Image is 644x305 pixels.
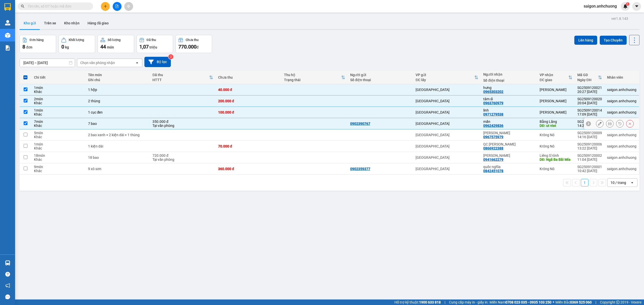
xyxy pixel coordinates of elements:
div: SG2509120010 [577,120,602,124]
div: Nhân viên [607,75,636,79]
div: Liêng S’rônh [540,154,572,158]
div: Đơn hàng [30,38,44,42]
span: 44 [100,44,106,50]
div: [GEOGRAPHIC_DATA] [416,144,478,148]
span: saigon.anhchuong [580,3,621,9]
span: Cung cấp máy in - giấy in: [449,299,488,305]
span: 770.000 [178,44,196,50]
div: mẩn [483,120,535,124]
div: 14:16 [DATE] [577,135,602,139]
span: 1 [627,2,628,6]
span: 0 [61,44,64,50]
div: 0965303202 [483,90,503,94]
div: 1 hộp [88,88,148,92]
img: logo-vxr [4,3,11,11]
div: Mã GD [577,73,598,77]
div: Sửa đơn hàng [596,120,603,127]
img: warehouse-icon [5,260,10,266]
div: saigon.anhchuong [607,99,636,103]
button: Tạo Chuyến [600,36,627,45]
div: 360.000 đ [218,167,279,171]
div: ĐC lấy [416,78,474,82]
span: search [21,5,24,8]
div: saigon.anhchuong [607,110,636,114]
div: ĐC giao [540,78,568,82]
div: Tên món [88,73,148,77]
div: 0866922388 [483,146,503,150]
strong: 1900 633 818 [419,300,441,304]
div: [GEOGRAPHIC_DATA] [416,122,478,126]
span: Miền Nam [490,299,551,305]
span: Miền Bắc [555,299,592,305]
div: tâm sĩ [483,97,535,101]
svg: open [135,61,139,65]
span: file-add [115,5,119,8]
span: Hỗ trợ kỹ thuật: [394,299,441,305]
div: VP gửi [416,73,474,77]
div: Khác [34,112,83,116]
div: Krông Nô [540,167,572,171]
span: | [445,299,445,305]
div: 1 món [34,108,83,112]
div: QC Thanh Binh [483,142,535,146]
div: hưng [483,86,535,90]
div: VP nhận [540,73,568,77]
div: DĐ: Ngã Ba Bãi Mía [540,158,572,162]
button: Đơn hàng8đơn [20,35,56,53]
div: Khác [34,101,83,105]
div: thanh tùng [483,131,535,135]
button: Hàng đã giao [84,17,113,29]
div: saigon.anhchuong [607,156,636,160]
div: 20:27 [DATE] [577,90,602,94]
button: plus [101,2,110,11]
th: Toggle SortBy [150,71,216,84]
button: caret-down [632,2,641,11]
div: Anh Tuấn [483,154,535,158]
span: message [5,294,10,299]
div: 0902390767 [350,122,370,126]
div: Chưa thu [218,75,279,79]
span: notification [5,283,10,288]
div: Krông Nô [540,144,572,148]
div: Chọn văn phòng nhận [80,60,115,65]
div: 200.000 đ [218,99,279,103]
div: 0963760979 [483,101,503,105]
div: Ghi chú [88,78,148,82]
div: Khối lượng [69,38,84,42]
img: warehouse-icon [5,33,10,38]
div: Người nhận [483,72,535,76]
div: 10 / trang [611,180,626,185]
button: Kho gửi [20,17,40,29]
div: Chi tiết [34,75,83,79]
div: SG2509120009 [577,131,602,135]
div: [GEOGRAPHIC_DATA] [416,167,478,171]
div: DĐ: ut viet [540,124,572,128]
div: Khác [34,169,83,173]
div: 14:28 [DATE] [577,124,602,128]
div: Khác [34,158,83,162]
div: SG2509120020 [577,97,602,101]
div: Khác [34,146,83,150]
div: [PERSON_NAME] [540,88,572,92]
div: 13:22 [DATE] [577,146,602,150]
svg: open [630,181,634,185]
strong: 0369 525 060 [570,300,592,304]
div: 7 món [34,120,83,124]
div: 1 kiện dài [88,144,148,148]
div: 7 bao [88,122,148,126]
div: 11:04 [DATE] [577,158,602,162]
button: Kho nhận [60,17,84,29]
div: 18 món [34,154,83,158]
div: 9 món [34,165,83,169]
div: Khác [34,124,83,128]
button: Số lượng44món [98,35,134,53]
div: Số điện thoại [350,78,411,82]
button: file-add [113,2,122,11]
span: triệu [149,45,157,49]
button: Khối lượng0kg [59,35,95,53]
th: Toggle SortBy [281,71,347,84]
input: Select a date range. [20,59,75,67]
div: SG2509120006 [577,142,602,146]
div: 350.000 đ [152,120,213,124]
span: món [107,45,114,49]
